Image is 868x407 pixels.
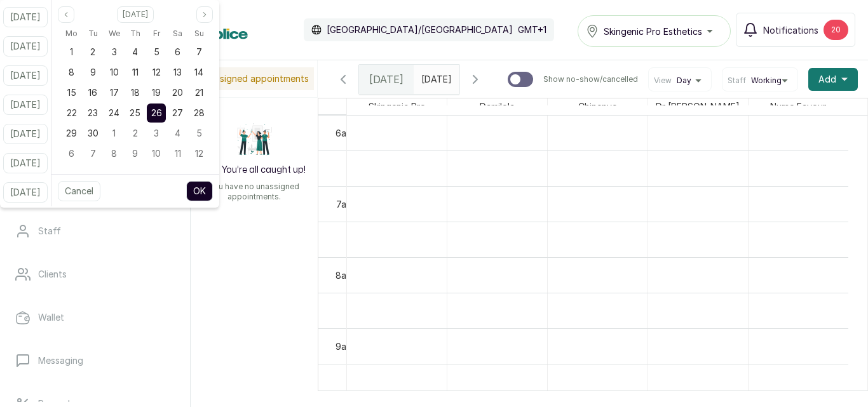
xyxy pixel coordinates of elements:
div: 18 Sep 2025 [125,83,146,103]
h2: Yay! You’re all caught up! [203,164,306,177]
span: Skingenic Pro Esthetics [604,25,702,38]
div: 03 Oct 2025 [146,123,167,143]
p: Unassigned appointments [194,67,314,90]
div: 14 Sep 2025 [189,62,210,83]
span: 9 [90,67,96,77]
div: 06 Sep 2025 [167,42,188,62]
div: 09 Sep 2025 [82,62,103,83]
div: 10 Sep 2025 [104,62,125,83]
div: Monday [61,25,82,42]
button: Select month [117,6,154,23]
button: StaffWorking [728,76,792,86]
span: 1 [112,128,116,138]
span: 3 [154,128,159,138]
div: 7am [334,197,356,211]
p: [GEOGRAPHIC_DATA]/[GEOGRAPHIC_DATA] [327,23,513,36]
span: 2 [90,46,95,57]
button: [DATE] [3,95,48,115]
div: 20 [824,20,848,40]
span: 11 [175,148,181,159]
span: 8 [69,67,74,77]
div: 20 Sep 2025 [167,83,188,103]
div: 06 Oct 2025 [61,143,82,164]
div: 09 Oct 2025 [125,143,146,164]
span: 2 [133,128,138,138]
button: Skingenic Pro Esthetics [578,15,731,47]
div: 11 Sep 2025 [125,62,146,83]
p: You have no unassigned appointments. [198,182,310,202]
div: Friday [146,25,167,42]
div: Sunday [189,25,210,42]
span: 16 [88,87,97,98]
span: 21 [195,87,203,98]
div: [DATE] [359,65,414,94]
div: 8am [333,269,356,282]
p: GMT+1 [518,23,546,36]
svg: page next [201,11,208,18]
button: Notifications20 [736,13,855,47]
a: Messaging [10,343,180,378]
div: 04 Oct 2025 [167,123,188,143]
span: [DATE] [369,72,403,87]
span: 3 [112,46,117,57]
button: [DATE] [3,65,48,86]
div: 07 Sep 2025 [189,42,210,62]
span: Dr [PERSON_NAME] [653,98,742,114]
span: We [109,26,120,41]
span: Mo [65,26,78,41]
button: [DATE] [3,36,48,57]
span: 4 [175,128,180,138]
span: 14 [194,67,203,77]
a: Staff [10,213,180,249]
div: 13 Sep 2025 [167,62,188,83]
span: Sa [173,26,182,41]
p: Wallet [38,311,64,324]
span: 10 [152,148,161,159]
div: 12 Oct 2025 [189,143,210,164]
div: 6am [333,126,356,140]
div: 27 Sep 2025 [167,103,188,123]
span: 12 [153,67,161,77]
span: 23 [88,107,98,118]
button: Next month [196,6,213,23]
span: Notifications [763,23,818,37]
span: 19 [152,87,161,98]
span: 8 [111,148,117,159]
button: OK [186,181,213,201]
div: 25 Sep 2025 [125,103,146,123]
div: 08 Oct 2025 [104,143,125,164]
div: 28 Sep 2025 [189,103,210,123]
span: 6 [69,148,74,159]
div: 02 Oct 2025 [125,123,146,143]
div: 21 Sep 2025 [189,83,210,103]
div: Saturday [167,25,188,42]
div: 9am [333,340,356,353]
a: Clients [10,257,180,292]
div: 19 Sep 2025 [146,83,167,103]
span: 11 [132,67,139,77]
span: 10 [110,67,119,77]
span: 5 [196,128,202,138]
span: 1 [70,46,73,57]
button: Previous month [58,6,74,23]
button: ViewDay [654,76,706,86]
span: 26 [151,107,162,118]
span: 29 [66,128,77,138]
span: 12 [195,148,203,159]
div: 26 Sep 2025 [146,103,167,123]
div: 01 Sep 2025 [61,42,82,62]
button: [DATE] [3,7,48,27]
span: 7 [90,148,96,159]
span: Add [818,73,836,86]
div: Tuesday [82,25,103,42]
div: Wednesday [104,25,125,42]
div: 03 Sep 2025 [104,42,125,62]
p: Staff [38,225,61,237]
div: Sep 2025 [61,25,210,164]
span: Chinenye [576,98,620,114]
span: Damilola [477,98,517,114]
span: Su [194,26,204,41]
p: Show no-show/cancelled [543,74,638,84]
p: Messaging [38,354,83,367]
button: [DATE] [3,182,48,203]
